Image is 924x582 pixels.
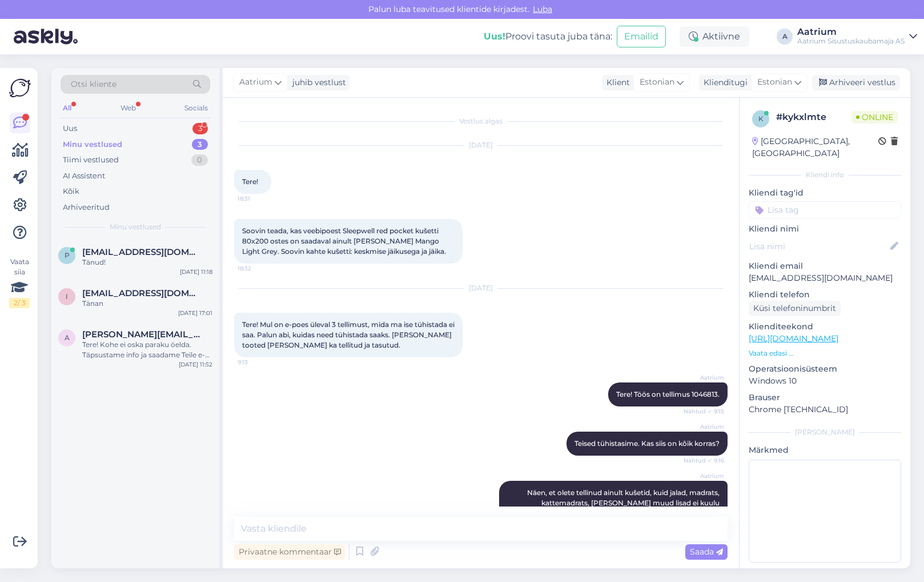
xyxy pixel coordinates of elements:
[749,223,901,235] p: Kliendi nimi
[752,135,878,160] div: [GEOGRAPHIC_DATA], [GEOGRAPHIC_DATA]
[63,139,122,150] div: Minu vestlused
[680,26,749,47] div: Aktiivne
[180,268,212,276] div: [DATE] 11:18
[63,202,110,213] div: Arhiveeritud
[234,283,728,293] div: [DATE]
[617,26,666,47] button: Emailid
[484,31,505,42] b: Uus!
[239,76,272,89] span: Aatrium
[234,116,728,126] div: Vestlus algas
[191,154,208,166] div: 0
[82,247,201,257] span: pille.heinla@gmail.com
[699,77,748,89] div: Klienditugi
[749,289,901,301] p: Kliendi telefon
[63,170,105,182] div: AI Assistent
[65,251,70,260] span: p
[82,257,212,268] div: Tänud!
[66,292,68,301] span: i
[616,390,720,398] span: Tere! Töös on tellimus 1046813.
[82,340,212,360] div: Tere! Kohe ei oska paraku öelda. Täpsustame info ja saadame Teile e-postile [PERSON_NAME][EMAIL_A...
[192,123,208,134] div: 3
[178,309,212,317] div: [DATE] 17:01
[9,298,30,308] div: 2 / 3
[690,547,723,557] span: Saada
[749,404,901,416] p: Chrome [TECHNICAL_ID]
[82,298,212,309] div: Tänan
[288,77,346,89] div: juhib vestlust
[9,257,30,308] div: Vaata siia
[749,201,901,218] input: Lisa tag
[71,78,116,90] span: Otsi kliente
[63,154,119,166] div: Tiimi vestlused
[777,29,793,45] div: A
[797,27,917,46] a: AatriumAatrium Sisustuskaubamaja AS
[82,329,201,340] span: andress.ssaar@gmail.com
[749,260,901,272] p: Kliendi email
[749,392,901,404] p: Brauser
[63,186,79,197] div: Kõik
[749,348,901,358] p: Vaata edasi ...
[681,373,724,382] span: Aatrium
[234,544,346,560] div: Privaatne kommentaar
[82,288,201,298] span: indrek.edasi@me.com
[749,427,901,437] div: [PERSON_NAME]
[242,226,446,256] span: Soovin teada, kas veebipoest Sleepwell red pocket kušetti 80x200 ostes on saadaval ainult [PERSON...
[63,123,77,134] div: Uus
[61,101,74,115] div: All
[749,170,901,180] div: Kliendi info
[484,30,612,43] div: Proovi tasuta juba täna:
[797,27,905,37] div: Aatrium
[812,75,900,90] div: Arhiveeri vestlus
[238,264,280,273] span: 18:32
[757,76,792,89] span: Estonian
[749,272,901,284] p: [EMAIL_ADDRESS][DOMAIN_NAME]
[118,101,138,115] div: Web
[758,114,764,123] span: k
[575,439,720,448] span: Teised tühistasime. Kas siis on kõik korras?
[238,194,280,203] span: 18:31
[110,222,161,232] span: Minu vestlused
[527,488,721,517] span: Näen, et olete tellinud ainult kušetid, kuid jalad, madrats, kattemadrats, [PERSON_NAME] muud lis...
[749,321,901,333] p: Klienditeekond
[681,456,724,465] span: Nähtud ✓ 9:16
[749,301,841,316] div: Küsi telefoninumbrit
[797,37,905,46] div: Aatrium Sisustuskaubamaja AS
[851,111,898,123] span: Online
[749,240,888,253] input: Lisa nimi
[9,77,31,99] img: Askly Logo
[776,110,851,124] div: # kykxlmte
[602,77,630,89] div: Klient
[192,139,208,150] div: 3
[179,360,212,369] div: [DATE] 11:52
[749,187,901,199] p: Kliendi tag'id
[749,375,901,387] p: Windows 10
[749,444,901,456] p: Märkmed
[65,333,70,342] span: a
[242,177,258,186] span: Tere!
[681,472,724,480] span: Aatrium
[749,333,838,344] a: [URL][DOMAIN_NAME]
[681,407,724,416] span: Nähtud ✓ 9:15
[749,363,901,375] p: Operatsioonisüsteem
[238,358,280,366] span: 9:13
[182,101,210,115] div: Socials
[529,4,556,14] span: Luba
[640,76,674,89] span: Estonian
[234,140,728,150] div: [DATE]
[242,320,456,349] span: Tere! Mul on e-poes üleval 3 tellimust, mida ma ise tühistada ei saa. Palun abi, kuidas need tühi...
[681,422,724,431] span: Aatrium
